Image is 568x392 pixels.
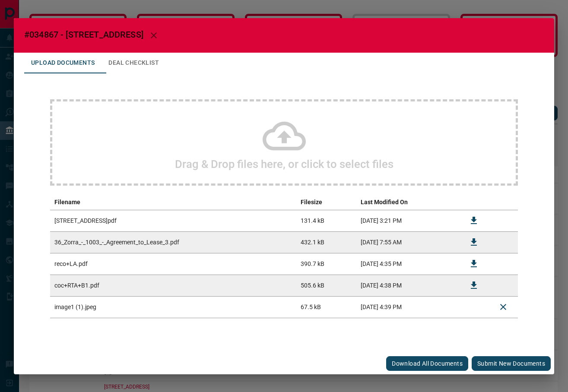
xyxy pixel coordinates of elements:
th: delete file action column [489,194,518,210]
td: coc+RTA+B1.pdf [50,275,296,296]
td: [STREET_ADDRESS]pdf [50,210,296,231]
td: 432.1 kB [296,231,356,253]
span: #034867 - [STREET_ADDRESS] [24,29,143,40]
td: image1 (1).jpeg [50,296,296,318]
button: Download [463,275,484,296]
td: 505.6 kB [296,275,356,296]
button: Download [463,253,484,274]
h2: Drag & Drop files here, or click to select files [175,158,393,171]
button: Download [463,232,484,253]
th: download action column [459,194,489,210]
td: [DATE] 4:38 PM [356,275,459,296]
button: Upload Documents [24,53,102,73]
td: [DATE] 4:39 PM [356,296,459,318]
button: Delete [493,297,514,317]
td: 390.7 kB [296,253,356,275]
td: 131.4 kB [296,210,356,231]
th: Filesize [296,194,356,210]
td: [DATE] 7:55 AM [356,231,459,253]
td: 67.5 kB [296,296,356,318]
th: Last Modified On [356,194,459,210]
td: 36_Zorra_-_1003_-_Agreement_to_Lease_3.pdf [50,231,296,253]
td: [DATE] 4:35 PM [356,253,459,275]
td: reco+LA.pdf [50,253,296,275]
button: Download [463,210,484,231]
button: Submit new documents [472,356,551,371]
td: [DATE] 3:21 PM [356,210,459,231]
div: Drag & Drop files here, or click to select files [50,99,518,186]
button: Download All Documents [386,356,468,371]
button: Deal Checklist [102,53,166,73]
th: Filename [50,194,296,210]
